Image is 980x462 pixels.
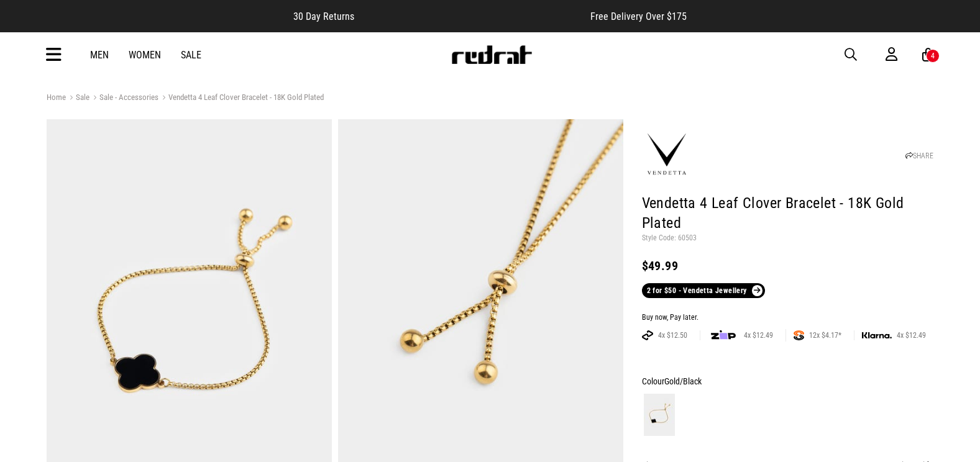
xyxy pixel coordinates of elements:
[644,394,675,436] img: Gold/Black
[642,330,653,340] img: AFTERPAY
[794,330,804,340] img: SPLITPAY
[804,330,846,340] span: 12x $4.17*
[642,233,934,243] p: Style Code: 60503
[129,49,161,61] a: Women
[892,330,931,340] span: 4x $12.49
[862,332,892,339] img: KLARNA
[653,330,692,340] span: 4x $12.50
[664,376,702,386] span: Gold/Black
[451,45,533,64] img: Redrat logo
[181,49,201,61] a: Sale
[905,152,933,160] a: SHARE
[922,48,934,61] a: 4
[47,93,66,102] a: Home
[158,93,324,104] a: Vendetta 4 Leaf Clover Bracelet - 18K Gold Plated
[642,283,765,298] a: 2 for $50 - Vendetta Jewellery
[642,374,934,389] div: Colour
[642,258,934,273] div: $49.99
[642,130,692,179] img: Vendetta
[711,329,736,342] img: zip
[642,194,934,233] h1: Vendetta 4 Leaf Clover Bracelet - 18K Gold Plated
[642,313,934,323] div: Buy now, Pay later.
[89,93,158,104] a: Sale - Accessories
[293,11,354,22] span: 30 Day Returns
[739,330,778,340] span: 4x $12.49
[66,93,89,104] a: Sale
[590,11,687,22] span: Free Delivery Over $175
[379,10,566,22] iframe: Customer reviews powered by Trustpilot
[931,52,935,60] div: 4
[90,49,109,61] a: Men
